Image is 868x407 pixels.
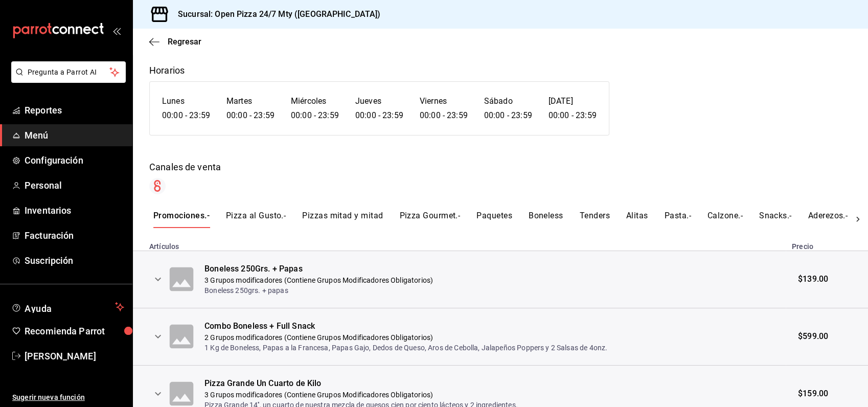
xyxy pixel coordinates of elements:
span: Reportes [25,103,124,117]
button: Promociones.- [153,211,210,228]
h6: 00:00 - 23:59 [291,108,339,123]
h6: Sábado [484,94,532,108]
button: Tenders [580,211,610,228]
p: 3 Grupos modificadores (Contiene Grupos Modificadores Obligatorios) [204,275,433,285]
div: Canales de venta [149,160,852,174]
span: Recomienda Parrot [25,324,124,338]
h3: Sucursal: Open Pizza 24/7 Mty ([GEOGRAPHIC_DATA]) [170,8,380,20]
div: Pizza Grande Un Cuarto de Kilo [204,378,518,390]
h6: Jueves [355,94,403,108]
span: $159.00 [798,388,828,400]
button: expand row [149,270,167,288]
h6: 00:00 - 23:59 [484,108,532,123]
span: Regresar [168,37,201,47]
button: Pizzas mitad y mitad [302,211,383,228]
span: Suscripción [25,254,124,267]
h6: Martes [226,94,275,108]
div: scrollable menu categories [153,211,848,228]
a: Pregunta a Parrot AI [7,74,126,85]
th: Precio [786,236,868,251]
button: Pasta.- [665,211,691,228]
span: $599.00 [798,331,828,343]
button: Snacks.- [759,211,792,228]
button: open_drawer_menu [112,27,121,35]
span: [PERSON_NAME] [25,349,124,363]
h6: 00:00 - 23:59 [162,108,210,123]
span: Menú [25,128,124,142]
button: Paquetes [476,211,512,228]
span: Configuración [25,153,124,167]
button: Alitas [626,211,648,228]
h6: 00:00 - 23:59 [355,108,403,123]
button: Regresar [149,37,201,47]
p: 1 Kg de Boneless, Papas a la Francesa, Papas Gajo, Dedos de Queso, Aros de Cebolla, Jalapeños Pop... [204,343,607,353]
button: Pizza al Gusto.- [226,211,286,228]
div: Boneless 250Grs. + Papas [204,263,433,275]
h6: [DATE] [549,94,597,108]
button: Calzone.- [707,211,743,228]
button: Aderezos.- [808,211,848,228]
div: Combo Boneless + Full Snack [204,321,607,332]
div: Horarios [149,63,852,77]
p: Boneless 250grs. + papas [204,285,433,296]
p: 2 Grupos modificadores (Contiene Grupos Modificadores Obligatorios) [204,332,607,343]
h6: 00:00 - 23:59 [420,108,468,123]
button: Pregunta a Parrot AI [11,61,126,83]
button: expand row [149,385,167,402]
span: Personal [25,178,124,192]
th: Artículos [133,236,786,251]
p: 3 Grupos modificadores (Contiene Grupos Modificadores Obligatorios) [204,390,518,400]
button: Pizza Gourmet.- [399,211,460,228]
span: Ayuda [25,301,111,313]
span: Pregunta a Parrot AI [28,67,110,78]
button: expand row [149,328,167,345]
h6: 00:00 - 23:59 [226,108,275,123]
h6: Lunes [162,94,210,108]
span: Facturación [25,229,124,242]
button: Boneless [529,211,563,228]
h6: Viernes [420,94,468,108]
span: Inventarios [25,203,124,217]
h6: Miércoles [291,94,339,108]
span: Sugerir nueva función [12,392,124,403]
span: $139.00 [798,274,828,285]
h6: 00:00 - 23:59 [549,108,597,123]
